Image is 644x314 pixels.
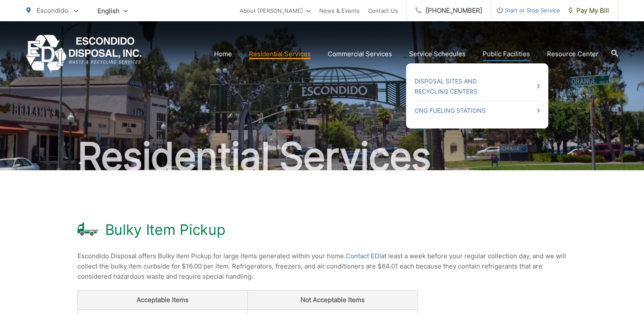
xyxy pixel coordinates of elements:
[26,135,618,178] h2: Residential Services
[301,296,365,304] strong: Not Acceptable Items
[547,49,598,59] a: Resource Center
[569,6,609,16] span: Pay My Bill
[214,49,232,59] a: Home
[26,35,142,73] a: EDCD logo. Return to the homepage.
[137,296,189,304] strong: Acceptable Items
[328,49,392,59] a: Commercial Services
[249,49,311,59] a: Residential Services
[105,221,226,238] h1: Bulky Item Pickup
[319,6,360,16] a: News & Events
[77,252,566,280] span: Escondido Disposal offers Bulky Item Pickup for large items generated within your home. at least ...
[415,106,540,116] a: CNG Fueling Stations
[409,49,466,59] a: Service Schedules
[346,251,381,261] a: Contact EDI
[368,6,398,16] a: Contact Us
[240,6,311,16] a: About [PERSON_NAME]
[483,49,530,59] a: Public Facilities
[415,76,540,97] a: Disposal Sites and Recycling Centers
[37,6,68,14] span: Escondido
[91,3,134,18] span: English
